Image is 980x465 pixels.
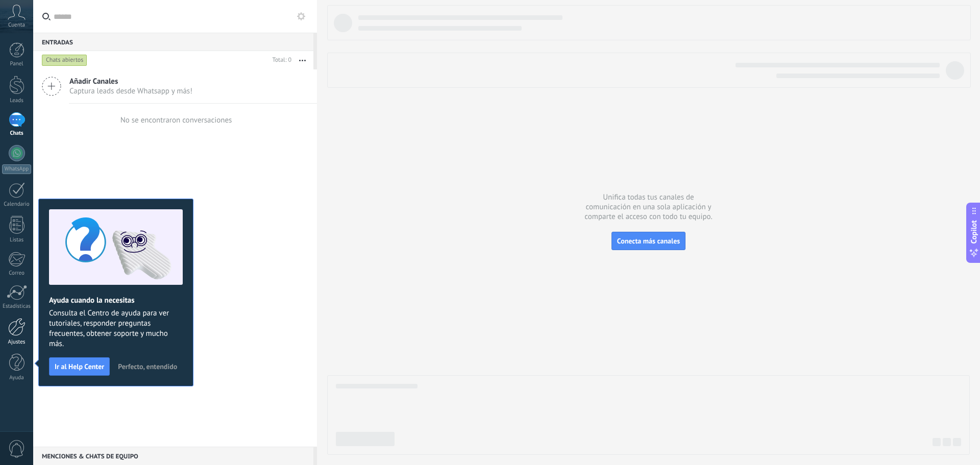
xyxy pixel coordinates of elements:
div: Correo [2,270,32,277]
span: Perfecto, entendido [118,363,177,370]
div: Estadísticas [2,303,32,310]
span: Añadir Canales [69,77,192,86]
div: Entradas [33,33,313,51]
div: WhatsApp [2,164,31,174]
span: Captura leads desde Whatsapp y más! [69,86,192,96]
span: Copilot [969,220,979,243]
div: Ajustes [2,339,32,346]
button: Conecta más canales [611,232,685,250]
button: Perfecto, entendido [113,359,182,374]
div: Total: 0 [268,55,291,65]
span: Ir al Help Center [55,363,104,370]
div: Ayuda [2,375,32,381]
span: Conecta más canales [617,236,680,246]
div: Panel [2,61,32,67]
h2: Ayuda cuando la necesitas [49,296,183,305]
div: No se encontraron conversaciones [120,115,232,125]
div: Calendario [2,201,32,208]
span: Cuenta [8,22,25,29]
div: Menciones & Chats de equipo [33,447,313,465]
button: Ir al Help Center [49,357,110,376]
div: Leads [2,97,32,104]
div: Chats [2,130,32,137]
div: Listas [2,237,32,243]
div: Chats abiertos [42,54,87,66]
span: Consulta el Centro de ayuda para ver tutoriales, responder preguntas frecuentes, obtener soporte ... [49,308,183,349]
